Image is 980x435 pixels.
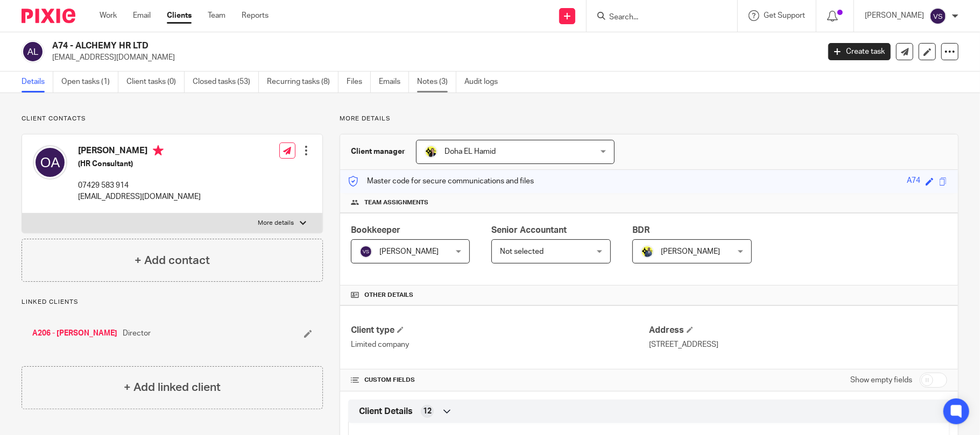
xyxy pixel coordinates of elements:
[500,248,544,255] span: Not selected
[351,146,405,157] h3: Client manager
[78,180,201,191] p: 07429 583 914
[348,176,534,187] p: Master code for secure communications and files
[78,191,201,202] p: [EMAIL_ADDRESS][DOMAIN_NAME]
[22,72,53,92] a: Details
[351,376,649,384] h4: CUSTOM FIELDS
[124,379,221,396] h4: + Add linked client
[632,226,650,234] span: BDR
[425,145,438,158] img: Doha-Starbridge.jpg
[22,115,323,123] p: Client contacts
[907,175,920,188] div: A74
[359,245,372,258] img: svg%3E
[208,10,225,21] a: Team
[364,291,413,299] span: Other details
[193,72,259,92] a: Closed tasks (53)
[52,40,660,52] h2: A74 - ALCHEMY HR LTD
[359,406,413,417] span: Client Details
[258,219,294,227] p: More details
[764,12,805,19] span: Get Support
[464,72,506,92] a: Audit logs
[649,339,947,350] p: [STREET_ADDRESS]
[78,145,201,159] h4: [PERSON_NAME]
[242,10,269,21] a: Reports
[22,9,75,23] img: Pixie
[61,72,118,92] a: Open tasks (1)
[417,72,456,92] a: Notes (3)
[828,43,891,60] a: Create task
[167,10,192,21] a: Clients
[32,328,117,339] a: A206 - [PERSON_NAME]
[78,159,201,169] h5: (HR Consultant)
[347,72,371,92] a: Files
[850,375,912,386] label: Show empty fields
[52,52,812,63] p: [EMAIL_ADDRESS][DOMAIN_NAME]
[423,406,432,417] span: 12
[661,248,720,255] span: [PERSON_NAME]
[267,72,339,92] a: Recurring tasks (8)
[491,226,567,234] span: Senior Accountant
[641,245,654,258] img: Dennis-Starbridge.jpg
[33,145,67,180] img: svg%3E
[340,115,958,123] p: More details
[379,248,439,255] span: [PERSON_NAME]
[123,328,151,339] span: Director
[865,10,924,21] p: [PERSON_NAME]
[351,339,649,350] p: Limited company
[649,325,947,336] h4: Address
[22,40,44,63] img: svg%3E
[351,226,400,234] span: Bookkeeper
[126,72,185,92] a: Client tasks (0)
[379,72,409,92] a: Emails
[351,325,649,336] h4: Client type
[100,10,117,21] a: Work
[135,252,210,269] h4: + Add contact
[929,8,947,25] img: svg%3E
[608,13,705,23] input: Search
[133,10,151,21] a: Email
[445,148,496,155] span: Doha EL Hamid
[22,298,323,306] p: Linked clients
[364,198,428,207] span: Team assignments
[153,145,164,156] i: Primary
